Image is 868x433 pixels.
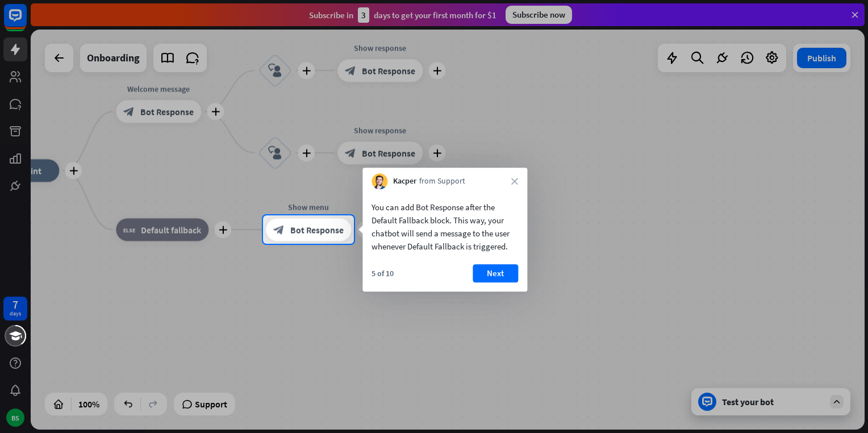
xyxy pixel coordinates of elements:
i: close [511,178,518,185]
span: Bot Response [290,224,344,235]
div: You can add Bot Response after the Default Fallback block. This way, your chatbot will send a mes... [372,201,518,253]
span: from Support [419,176,465,187]
button: Next [473,264,518,282]
span: Kacper [393,176,416,187]
div: 5 of 10 [372,268,394,278]
button: Open LiveChat chat widget [9,5,43,39]
i: block_bot_response [273,224,285,235]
